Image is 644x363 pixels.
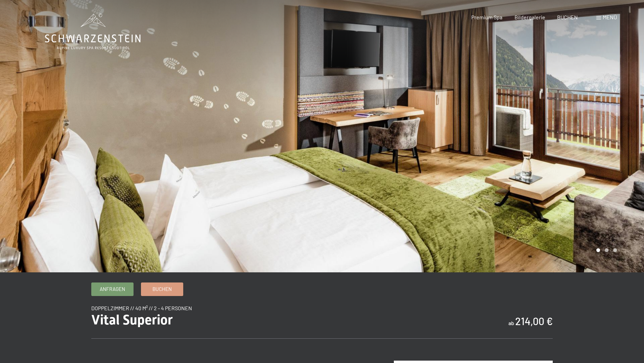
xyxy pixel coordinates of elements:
[515,315,553,327] b: 214,00 €
[152,286,172,293] span: Buchen
[557,14,578,20] a: BUCHEN
[603,14,617,20] span: Menü
[100,286,125,293] span: Anfragen
[91,312,173,328] span: Vital Superior
[92,283,133,296] a: Anfragen
[471,14,502,20] a: Premium Spa
[91,305,192,311] span: Doppelzimmer // 40 m² // 2 - 4 Personen
[141,283,183,296] a: Buchen
[508,320,514,326] span: ab
[515,14,545,20] a: Bildergalerie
